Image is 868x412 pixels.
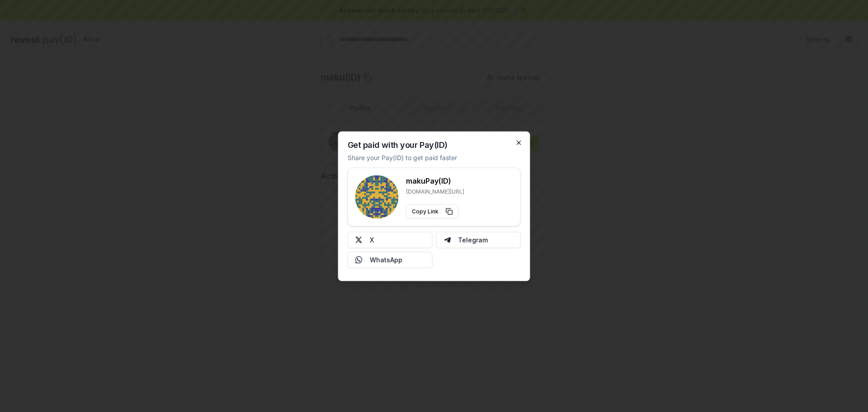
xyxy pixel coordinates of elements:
[348,152,457,162] p: Share your Pay(ID) to get paid faster
[443,236,451,243] img: Telegram
[348,232,433,248] button: X
[348,141,448,149] h2: Get paid with your Pay(ID)
[355,236,363,243] img: X
[406,175,464,186] h3: maku Pay(ID)
[355,256,363,263] img: Whatsapp
[436,232,521,248] button: Telegram
[406,204,459,218] button: Copy Link
[406,188,464,195] p: [DOMAIN_NAME][URL]
[348,251,433,268] button: WhatsApp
